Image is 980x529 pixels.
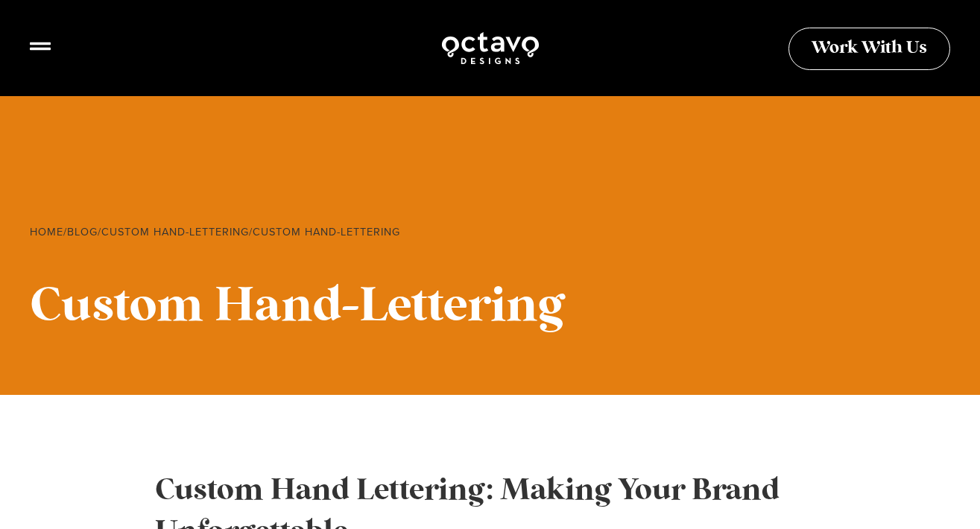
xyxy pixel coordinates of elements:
[253,224,400,240] span: Custom Hand-Lettering
[67,224,98,240] a: Blog
[101,224,249,240] a: Custom Hand-Lettering
[30,224,400,240] span: / / /
[30,278,950,335] h1: Custom Hand-Lettering
[30,224,63,240] a: Home
[440,30,540,66] img: Octavo Designs Logo in White
[812,40,927,57] span: Work With Us
[788,28,950,70] a: Work With Us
